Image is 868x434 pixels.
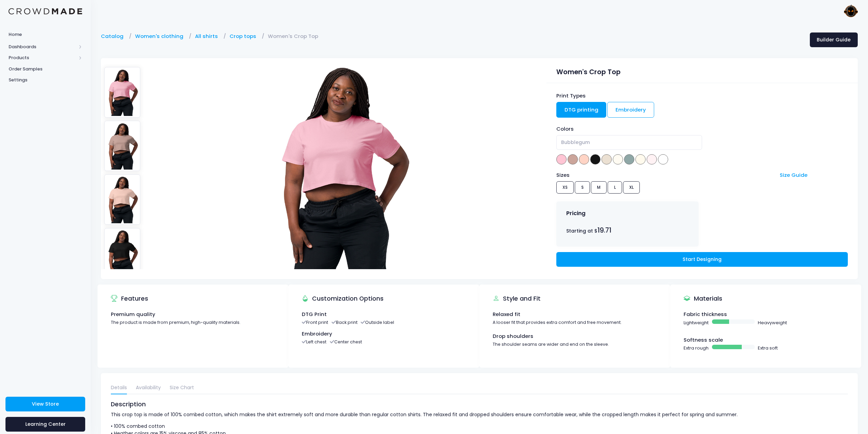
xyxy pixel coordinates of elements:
[268,32,322,40] a: Women's Crop Top
[556,92,848,100] div: Print Types
[111,289,148,308] div: Features
[556,125,848,133] div: Colors
[5,417,85,432] a: Learning Center
[561,139,590,146] span: Bubblegum
[684,345,709,352] span: Extra rough
[684,319,709,326] span: Lightweight
[493,332,657,340] div: Drop shoulders
[493,311,657,318] div: Relaxed fit
[758,319,787,326] span: Heavyweight
[302,319,328,325] li: Front print
[9,8,82,15] img: Logo
[553,171,776,179] div: Sizes
[780,171,807,179] a: Size Guide
[302,339,326,345] li: Left chest
[493,319,657,326] div: A looser fit that provides extra comfort and free movement.
[111,382,127,394] a: Details
[332,319,358,325] li: Back print
[493,341,657,348] div: The shoulder seams are wider and end on the sleeve.
[101,32,127,40] a: Catalog
[5,397,85,411] a: View Store
[758,345,778,352] span: Extra soft
[111,400,848,409] div: Description
[493,289,541,308] div: Style and Fit
[607,102,654,118] a: Embroidery
[9,43,76,50] span: Dashboards
[9,66,82,73] span: Order Samples
[302,289,384,308] div: Customization Options
[9,77,82,83] span: Settings
[195,32,221,40] a: All shirts
[566,225,689,235] div: Starting at $
[844,4,858,18] img: User
[25,421,66,428] span: Learning Center
[712,345,755,349] span: Basic example
[556,102,607,118] a: DTG printing
[302,330,466,338] div: Embroidery
[111,411,848,418] p: This crop top is made of 100% combed cotton, which makes the shirt extremely soft and more durabl...
[556,252,848,267] a: Start Designing
[712,319,755,324] span: Basic example
[566,210,585,217] h4: Pricing
[330,339,362,345] li: Center chest
[136,382,161,394] a: Availability
[302,311,466,318] div: DTG Print
[684,289,722,308] div: Materials
[556,64,848,77] div: Women's Crop Top
[9,54,76,61] span: Products
[9,31,82,38] span: Home
[170,382,194,394] a: Size Chart
[111,311,275,318] div: Premium quality
[556,135,702,150] span: Bubblegum
[230,32,260,40] a: Crop tops
[810,32,858,47] a: Builder Guide
[135,32,187,40] a: Women's clothing
[361,319,394,325] li: Outside label
[684,336,848,344] div: Softness scale
[684,311,848,318] div: Fabric thickness
[597,226,611,235] span: 19.71
[32,400,59,407] span: View Store
[111,319,275,326] div: The product is made from premium, high-quality materials.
